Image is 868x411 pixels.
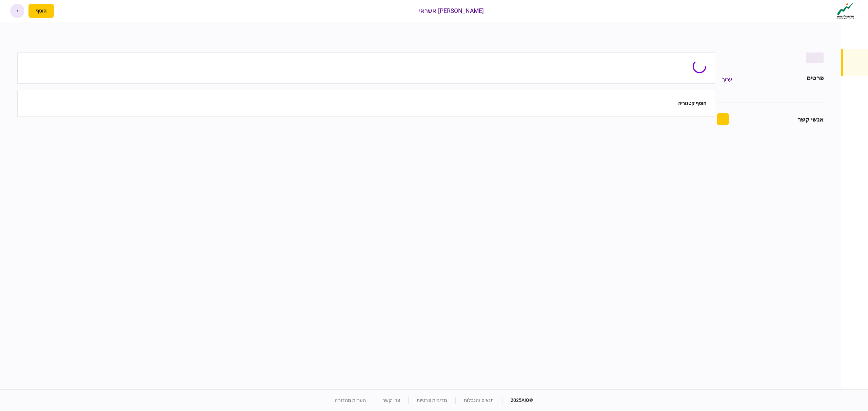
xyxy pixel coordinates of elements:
img: client company logo [835,2,855,19]
div: פרטים [807,73,824,86]
button: פתח רשימת התראות [58,4,72,18]
button: י [10,4,24,18]
div: אנשי קשר [797,115,824,124]
div: [PERSON_NAME] אשראי [419,6,484,15]
button: פתח תפריט להוספת לקוח [28,4,54,18]
a: צרו קשר [382,397,400,403]
button: הוסף קטגוריה [678,101,706,106]
a: מדיניות פרטיות [417,397,447,403]
div: © 2025 AIO [502,397,533,404]
button: ערוך [717,73,737,86]
a: תנאים והגבלות [464,397,494,403]
a: הערות מהדורה [335,397,366,403]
